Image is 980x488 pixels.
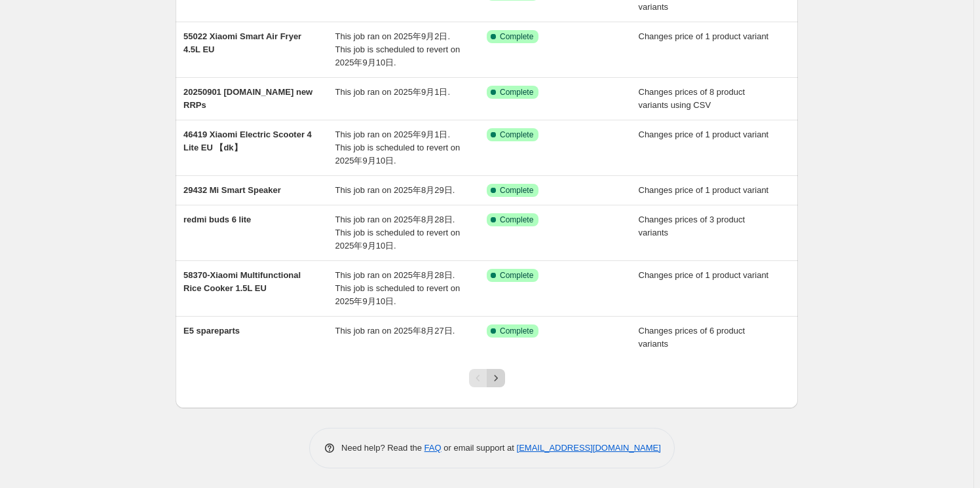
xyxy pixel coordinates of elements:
[517,443,661,453] a: [EMAIL_ADDRESS][DOMAIN_NAME]
[183,270,301,293] span: 58370-Xiaomi Multifunctional Rice Cooker 1.5L EU
[500,326,533,336] span: Complete
[183,185,281,195] span: 29432 Mi Smart Speaker
[424,443,442,453] a: FAQ
[442,443,517,453] span: or email support at
[500,31,533,42] span: Complete
[335,270,461,306] span: This job ran on 2025年8月28日. This job is scheduled to revert on 2025年9月10日.
[335,185,455,195] span: This job ran on 2025年8月29日.
[500,270,533,281] span: Complete
[639,130,769,139] span: Changes price of 1 product variant
[335,87,451,97] span: This job ran on 2025年9月1日.
[639,185,769,195] span: Changes price of 1 product variant
[487,369,505,387] button: Next
[183,87,312,110] span: 20250901 [DOMAIN_NAME] new RRPs
[500,87,533,97] span: Complete
[639,270,769,280] span: Changes price of 1 product variant
[183,31,301,54] span: 55022 Xiaomi Smart Air Fryer 4.5L EU
[335,326,455,336] span: This job ran on 2025年8月27日.
[639,326,745,349] span: Changes prices of 6 product variants
[341,443,424,453] span: Need help? Read the
[469,369,505,387] nav: Pagination
[500,215,533,225] span: Complete
[335,215,461,251] span: This job ran on 2025年8月28日. This job is scheduled to revert on 2025年9月10日.
[183,215,251,224] span: redmi buds 6 lite
[500,130,533,140] span: Complete
[639,215,745,237] span: Changes prices of 3 product variants
[500,185,533,196] span: Complete
[639,31,769,41] span: Changes price of 1 product variant
[183,326,240,336] span: E5 spareparts
[335,130,461,166] span: This job ran on 2025年9月1日. This job is scheduled to revert on 2025年9月10日.
[335,31,461,67] span: This job ran on 2025年9月2日. This job is scheduled to revert on 2025年9月10日.
[639,87,745,110] span: Changes prices of 8 product variants using CSV
[183,130,312,152] span: 46419 Xiaomi Electric Scooter 4 Lite EU 【dk】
